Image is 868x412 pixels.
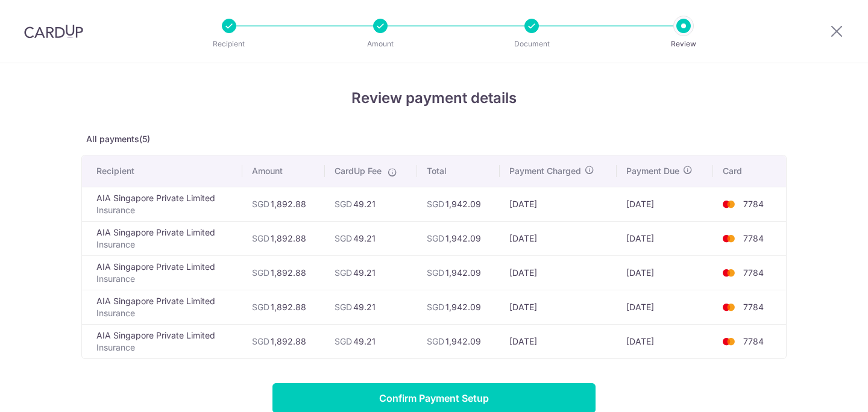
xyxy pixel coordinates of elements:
[81,87,787,109] h4: Review payment details
[713,155,786,187] th: Card
[96,204,233,216] p: Insurance
[743,302,764,312] span: 7784
[242,255,325,290] td: 1,892.88
[500,187,617,221] td: [DATE]
[417,324,500,358] td: 1,942.09
[82,187,242,221] td: AIA Singapore Private Limited
[626,165,679,177] span: Payment Due
[96,273,233,285] p: Insurance
[717,266,741,280] img: <span class="translation_missing" title="translation missing: en.account_steps.new_confirm_form.b...
[82,221,242,255] td: AIA Singapore Private Limited
[617,187,712,221] td: [DATE]
[717,300,741,314] img: <span class="translation_missing" title="translation missing: en.account_steps.new_confirm_form.b...
[500,290,617,324] td: [DATE]
[427,233,444,243] span: SGD
[487,38,576,50] p: Document
[417,155,500,187] th: Total
[417,187,500,221] td: 1,942.09
[417,255,500,290] td: 1,942.09
[252,233,269,243] span: SGD
[184,38,274,50] p: Recipient
[252,199,269,209] span: SGD
[500,324,617,358] td: [DATE]
[639,38,728,50] p: Review
[325,187,417,221] td: 49.21
[96,307,233,319] p: Insurance
[743,336,764,346] span: 7784
[82,255,242,290] td: AIA Singapore Private Limited
[427,267,444,278] span: SGD
[325,324,417,358] td: 49.21
[96,342,233,354] p: Insurance
[96,239,233,251] p: Insurance
[82,324,242,358] td: AIA Singapore Private Limited
[743,267,764,278] span: 7784
[743,199,764,209] span: 7784
[325,290,417,324] td: 49.21
[417,290,500,324] td: 1,942.09
[617,255,712,290] td: [DATE]
[252,302,269,312] span: SGD
[335,199,352,209] span: SGD
[242,324,325,358] td: 1,892.88
[427,199,444,209] span: SGD
[81,133,787,145] p: All payments(5)
[252,336,269,346] span: SGD
[509,165,581,177] span: Payment Charged
[242,221,325,255] td: 1,892.88
[325,255,417,290] td: 49.21
[336,38,425,50] p: Amount
[242,290,325,324] td: 1,892.88
[743,233,764,243] span: 7784
[82,155,242,187] th: Recipient
[242,187,325,221] td: 1,892.88
[717,197,741,211] img: <span class="translation_missing" title="translation missing: en.account_steps.new_confirm_form.b...
[252,267,269,278] span: SGD
[82,290,242,324] td: AIA Singapore Private Limited
[242,155,325,187] th: Amount
[335,267,352,278] span: SGD
[617,221,712,255] td: [DATE]
[24,24,83,39] img: CardUp
[427,336,444,346] span: SGD
[717,334,741,349] img: <span class="translation_missing" title="translation missing: en.account_steps.new_confirm_form.b...
[790,376,856,406] iframe: Opens a widget where you can find more information
[717,231,741,246] img: <span class="translation_missing" title="translation missing: en.account_steps.new_confirm_form.b...
[500,221,617,255] td: [DATE]
[617,290,712,324] td: [DATE]
[617,324,712,358] td: [DATE]
[335,233,352,243] span: SGD
[325,221,417,255] td: 49.21
[427,302,444,312] span: SGD
[417,221,500,255] td: 1,942.09
[335,165,382,177] span: CardUp Fee
[335,336,352,346] span: SGD
[500,255,617,290] td: [DATE]
[335,302,352,312] span: SGD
